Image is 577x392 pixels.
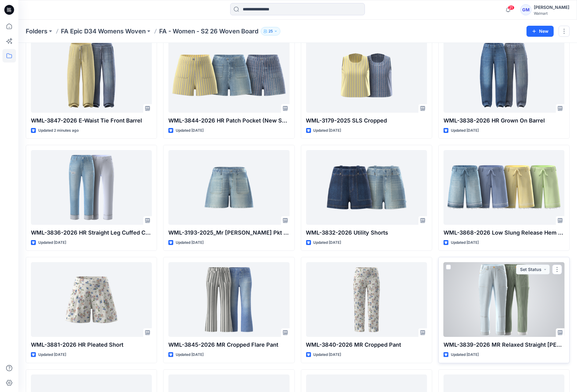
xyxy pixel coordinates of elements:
p: Updated [DATE] [176,127,204,134]
a: WML-3844-2026 HR Patch Pocket (New Sailor Short) [168,38,289,113]
p: Updated [DATE] [451,239,479,246]
p: Updated [DATE] [451,127,479,134]
p: Updated [DATE] [313,127,341,134]
p: WML-3179-2025 SLS Cropped [306,116,427,125]
a: WML-3179-2025 SLS Cropped [306,38,427,113]
p: WML-3881-2026 HR Pleated Short [31,341,152,349]
p: WML-3838-2026 HR Grown On Barrel [444,116,564,125]
button: 25 [261,27,280,36]
button: New [526,26,554,37]
div: Walmart [534,11,569,16]
p: Updated 2 minutes ago [38,127,79,134]
p: WML-3839-2026 MR Relaxed Straight [PERSON_NAME] [444,341,564,349]
p: WML-3832-2026 Utility Shorts [306,228,427,237]
a: WML-3839-2026 MR Relaxed Straight Carpenter [444,262,564,337]
a: Folders [26,27,47,36]
a: WML-3845-2026 MR Cropped Flare Pant [168,262,289,337]
a: FA Epic D34 Womens Woven [61,27,146,36]
a: WML-3840-2026 MR Cropped Pant [306,262,427,337]
p: WML-3847-2026 E-Waist Tie Front Barrel [31,116,152,125]
p: FA - Women - S2 26 Woven Board [159,27,258,36]
p: WML-3840-2026 MR Cropped Pant [306,341,427,349]
p: 25 [268,28,273,35]
div: [PERSON_NAME] [534,4,569,11]
p: Updated [DATE] [313,352,341,358]
p: WML-3844-2026 HR Patch Pocket (New Sailor Short) [168,116,289,125]
div: GM [520,4,531,15]
p: Updated [DATE] [451,352,479,358]
a: WML-3193-2025_Mr Patch Pkt Denim Short [168,150,289,225]
span: 21 [508,5,515,10]
p: WML-3868-2026 Low Slung Release Hem Bermuda Short [444,228,564,237]
a: WML-3832-2026 Utility Shorts [306,150,427,225]
p: Updated [DATE] [313,239,341,246]
a: WML-3881-2026 HR Pleated Short [31,262,152,337]
a: WML-3868-2026 Low Slung Release Hem Bermuda Short [444,150,564,225]
a: WML-3836-2026 HR Straight Leg Cuffed Crop Jean [31,150,152,225]
p: WML-3193-2025_Mr [PERSON_NAME] Pkt Denim Short [168,228,289,237]
a: WML-3847-2026 E-Waist Tie Front Barrel [31,38,152,113]
p: Updated [DATE] [176,352,204,358]
p: WML-3836-2026 HR Straight Leg Cuffed Crop [PERSON_NAME] [31,228,152,237]
p: Updated [DATE] [38,352,66,358]
p: WML-3845-2026 MR Cropped Flare Pant [168,341,289,349]
a: WML-3838-2026 HR Grown On Barrel [444,38,564,113]
p: Updated [DATE] [176,239,204,246]
p: Updated [DATE] [38,239,66,246]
